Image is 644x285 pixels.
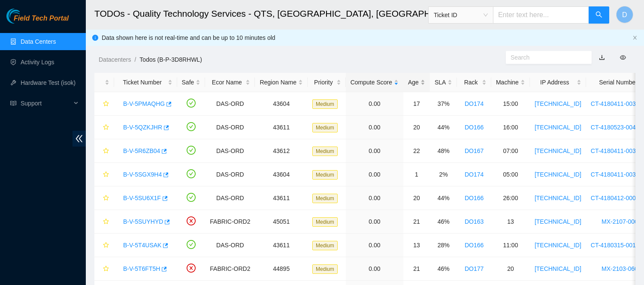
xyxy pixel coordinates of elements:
[134,56,136,63] span: /
[6,9,43,24] img: Akamai Technologies
[616,6,633,23] button: D
[103,171,109,178] span: star
[99,56,131,63] a: Datacenters
[430,92,457,116] td: 37%
[255,116,308,139] td: 43611
[123,242,161,249] a: B-V-5T4USAK
[430,139,457,163] td: 48%
[346,186,403,210] td: 0.00
[346,234,403,257] td: 0.00
[205,116,255,139] td: DAS-ORD
[255,234,308,257] td: 43611
[255,139,308,163] td: 43612
[205,210,255,234] td: FABRIC-ORD2
[10,100,16,106] span: read
[123,147,160,154] a: B-V-5R6ZB04
[187,169,196,178] span: check-circle
[205,92,255,116] td: DAS-ORD
[99,97,109,111] button: star
[465,100,484,107] a: DO174
[255,92,308,116] td: 43604
[255,210,308,234] td: 45051
[465,147,484,154] a: DO167
[535,195,581,201] a: [TECHNICAL_ID]
[99,191,109,205] button: star
[589,6,609,24] button: search
[73,131,86,147] span: double-left
[535,100,581,107] a: [TECHNICAL_ID]
[465,242,484,249] a: DO166
[346,116,403,139] td: 0.00
[187,240,196,249] span: check-circle
[491,139,530,163] td: 07:00
[403,92,430,116] td: 17
[346,139,403,163] td: 0.00
[434,9,488,21] span: Ticket ID
[99,238,109,252] button: star
[403,186,430,210] td: 20
[511,53,580,62] input: Search
[123,195,161,201] a: B-V-5SU6X1F
[465,171,484,178] a: DO174
[187,193,196,202] span: check-circle
[602,218,641,225] a: MX-2107-0007
[6,15,69,27] a: Akamai TechnologiesField Tech Portal
[346,257,403,281] td: 0.00
[99,120,109,134] button: star
[491,257,530,281] td: 20
[312,123,338,132] span: Medium
[403,116,430,139] td: 20
[21,59,54,66] a: Activity Logs
[430,257,457,281] td: 46%
[430,234,457,257] td: 28%
[103,195,109,202] span: star
[123,218,163,225] a: B-V-5SUYHYD
[187,146,196,155] span: check-circle
[255,257,308,281] td: 44895
[596,11,602,19] span: search
[403,257,430,281] td: 21
[346,210,403,234] td: 0.00
[205,234,255,257] td: DAS-ORD
[430,186,457,210] td: 44%
[632,35,638,41] button: close
[465,265,484,272] a: DO177
[187,216,196,225] span: close-circle
[255,163,308,186] td: 43604
[255,186,308,210] td: 43611
[535,265,581,272] a: [TECHNICAL_ID]
[103,101,109,108] span: star
[599,54,605,61] a: download
[346,92,403,116] td: 0.00
[21,38,56,45] a: Data Centers
[123,171,162,178] a: B-V-5SGX9H4
[187,122,196,131] span: check-circle
[205,186,255,210] td: DAS-ORD
[491,210,530,234] td: 13
[465,124,484,131] a: DO166
[632,35,638,40] span: close
[187,99,196,108] span: check-circle
[593,51,611,64] button: download
[465,218,484,225] a: DO163
[622,9,627,20] span: D
[205,139,255,163] td: DAS-ORD
[99,144,109,158] button: star
[312,170,338,180] span: Medium
[491,234,530,257] td: 11:00
[465,195,484,201] a: DO166
[123,124,162,131] a: B-V-5QZKJHR
[491,186,530,210] td: 26:00
[491,116,530,139] td: 16:00
[403,139,430,163] td: 22
[103,219,109,225] span: star
[103,242,109,249] span: star
[312,147,338,156] span: Medium
[430,163,457,186] td: 2%
[493,6,589,24] input: Enter text here...
[103,148,109,155] span: star
[535,124,581,131] a: [TECHNICAL_ID]
[123,265,160,272] a: B-V-5T6FT5H
[21,79,76,86] a: Hardware Test (isok)
[430,210,457,234] td: 46%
